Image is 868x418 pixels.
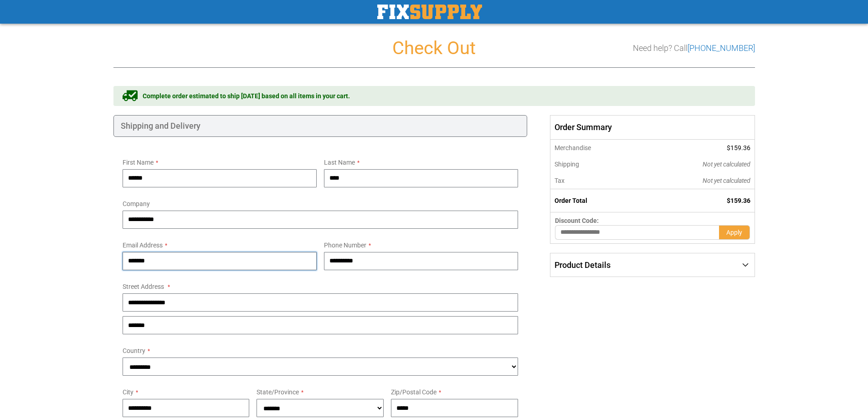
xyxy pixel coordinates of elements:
[550,115,755,140] span: Order Summary
[143,91,350,101] span: Complete order estimated to ship [DATE] based on all items in your cart.
[555,260,611,270] span: Product Details
[555,197,587,204] strong: Order Total
[123,388,134,396] span: City
[257,388,299,396] span: State/Province
[391,388,437,396] span: Zip/Postal Code
[719,225,750,240] button: Apply
[703,177,750,184] span: Not yet calculated
[550,172,641,189] th: Tax
[727,197,750,204] span: $159.36
[555,217,599,224] span: Discount Code:
[324,242,366,249] span: Phone Number
[123,283,164,290] span: Street Address
[377,5,482,19] img: Fix Industrial Supply
[123,159,154,166] span: First Name
[633,44,755,53] h3: Need help? Call
[688,43,755,53] a: [PHONE_NUMBER]
[377,5,482,19] a: store logo
[727,144,750,151] span: $159.36
[703,161,750,168] span: Not yet calculated
[550,140,641,156] th: Merchandise
[555,161,579,168] span: Shipping
[113,38,755,58] h1: Check Out
[113,115,528,137] div: Shipping and Delivery
[123,200,150,207] span: Company
[123,242,163,249] span: Email Address
[726,229,742,236] span: Apply
[324,159,355,166] span: Last Name
[123,347,145,354] span: Country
